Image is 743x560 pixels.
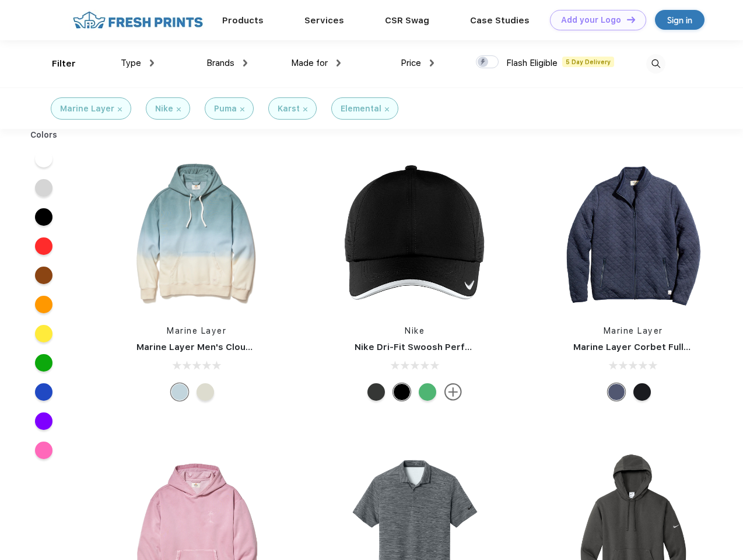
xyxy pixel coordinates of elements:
[562,57,614,67] span: 5 Day Delivery
[561,15,621,25] div: Add your Logo
[240,107,244,111] img: filter_cancel.svg
[304,15,344,26] a: Services
[167,326,226,335] a: Marine Layer
[506,58,558,68] span: Flash Eligible
[393,383,411,401] div: Black
[197,383,214,401] div: Navy/Cream
[355,342,516,352] a: Nike Dri-Fit Swoosh Perforated Cap
[633,383,651,401] div: Black
[150,60,154,66] img: dropdown.png
[604,326,663,335] a: Marine Layer
[341,103,381,115] div: Elemental
[136,342,327,352] a: Marine Layer Men's Cloud 9 Fleece Hoodie
[430,60,434,66] img: dropdown.png
[573,342,735,352] a: Marine Layer Corbet Full-Zip Jacket
[556,158,711,313] img: func=resize&h=266
[401,58,421,68] span: Price
[177,107,181,111] img: filter_cancel.svg
[118,107,122,111] img: filter_cancel.svg
[303,107,307,111] img: filter_cancel.svg
[52,57,76,71] div: Filter
[222,15,264,26] a: Products
[646,54,665,73] img: desktop_search.svg
[206,58,234,68] span: Brands
[278,103,300,115] div: Karst
[243,60,247,66] img: dropdown.png
[608,383,625,401] div: Navy
[291,58,328,68] span: Made for
[22,129,66,141] div: Colors
[444,383,462,401] img: more.svg
[367,383,385,401] div: Anthracite
[60,103,114,115] div: Marine Layer
[419,383,436,401] div: Lucky Green
[119,158,274,313] img: func=resize&h=266
[405,326,425,335] a: Nike
[337,158,492,313] img: func=resize&h=266
[655,10,705,30] a: Sign in
[69,10,206,30] img: fo%20logo%202.webp
[214,103,237,115] div: Puma
[171,383,188,401] div: Cool Ombre
[155,103,173,115] div: Nike
[337,60,341,66] img: dropdown.png
[667,13,692,27] div: Sign in
[627,16,635,23] img: DT
[121,58,141,68] span: Type
[385,15,429,26] a: CSR Swag
[385,107,389,111] img: filter_cancel.svg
